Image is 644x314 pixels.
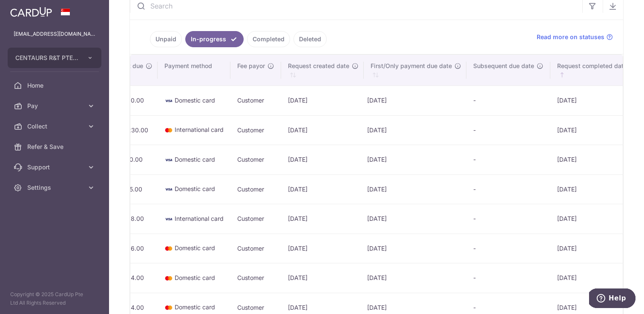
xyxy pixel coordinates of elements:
[473,62,534,70] span: Subsequent due date
[364,263,466,293] td: [DATE]
[175,185,215,192] span: Domestic card
[20,6,37,14] span: Help
[466,174,550,204] td: -
[230,145,281,174] td: Customer
[364,204,466,234] td: [DATE]
[550,115,641,145] td: [DATE]
[550,204,641,234] td: [DATE]
[247,31,290,47] a: Completed
[466,263,550,293] td: -
[27,163,83,171] span: Support
[27,81,83,90] span: Home
[550,263,641,293] td: [DATE]
[281,174,364,204] td: [DATE]
[185,31,244,47] a: In-progress
[27,183,83,192] span: Settings
[230,86,281,115] td: Customer
[237,62,265,70] span: Fee payor
[10,7,52,17] img: CardUp
[550,145,641,174] td: [DATE]
[589,288,635,310] iframe: Opens a widget where you can find more information
[466,115,550,145] td: -
[281,204,364,234] td: [DATE]
[158,55,230,86] th: Payment method
[550,174,641,204] td: [DATE]
[15,54,78,62] span: CENTAURS R&T PTE. LTD.
[293,31,327,47] a: Deleted
[164,274,173,283] img: mastercard-sm-87a3fd1e0bddd137fecb07648320f44c262e2538e7db6024463105ddbc961eb2.png
[371,62,452,70] span: First/Only payment due date
[466,145,550,174] td: -
[364,234,466,263] td: [DATE]
[550,86,641,115] td: [DATE]
[364,115,466,145] td: [DATE]
[550,234,641,263] td: [DATE]
[288,62,349,70] span: Request created date
[364,55,466,86] th: First/Only payment due date : activate to sort column ascending
[364,145,466,174] td: [DATE]
[175,156,215,163] span: Domestic card
[164,303,173,312] img: mastercard-sm-87a3fd1e0bddd137fecb07648320f44c262e2538e7db6024463105ddbc961eb2.png
[175,303,215,311] span: Domestic card
[550,55,641,86] th: Request completed date : activate to sort column ascending
[281,115,364,145] td: [DATE]
[175,126,224,133] span: International card
[164,215,173,223] img: visa-sm-192604c4577d2d35970c8ed26b86981c2741ebd56154ab54ad91a526f0f24972.png
[537,33,613,41] a: Read more on statuses
[164,244,173,253] img: mastercard-sm-87a3fd1e0bddd137fecb07648320f44c262e2538e7db6024463105ddbc961eb2.png
[164,97,173,105] img: visa-sm-192604c4577d2d35970c8ed26b86981c2741ebd56154ab54ad91a526f0f24972.png
[466,55,550,86] th: Subsequent due date
[150,31,182,47] a: Unpaid
[230,204,281,234] td: Customer
[281,263,364,293] td: [DATE]
[164,185,173,194] img: visa-sm-192604c4577d2d35970c8ed26b86981c2741ebd56154ab54ad91a526f0f24972.png
[230,234,281,263] td: Customer
[281,55,364,86] th: Request created date : activate to sort column ascending
[27,122,83,131] span: Collect
[27,143,83,151] span: Refer & Save
[27,102,83,110] span: Pay
[281,145,364,174] td: [DATE]
[164,156,173,164] img: visa-sm-192604c4577d2d35970c8ed26b86981c2741ebd56154ab54ad91a526f0f24972.png
[466,234,550,263] td: -
[175,274,215,281] span: Domestic card
[14,30,95,38] p: [EMAIL_ADDRESS][DOMAIN_NAME]
[466,204,550,234] td: -
[175,215,224,222] span: International card
[557,62,627,70] span: Request completed date
[230,55,281,86] th: Fee payor
[8,48,101,68] button: CENTAURS R&T PTE. LTD.
[230,115,281,145] td: Customer
[175,97,215,104] span: Domestic card
[230,263,281,293] td: Customer
[537,33,604,41] span: Read more on statuses
[466,86,550,115] td: -
[230,174,281,204] td: Customer
[164,126,173,134] img: mastercard-sm-87a3fd1e0bddd137fecb07648320f44c262e2538e7db6024463105ddbc961eb2.png
[175,244,215,251] span: Domestic card
[364,86,466,115] td: [DATE]
[281,86,364,115] td: [DATE]
[364,174,466,204] td: [DATE]
[281,234,364,263] td: [DATE]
